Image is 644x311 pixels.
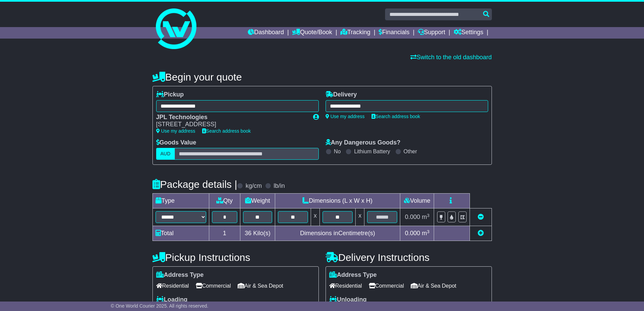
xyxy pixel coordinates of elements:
[209,226,240,241] td: 1
[248,27,284,39] a: Dashboard
[454,27,483,39] a: Settings
[369,281,404,291] span: Commercial
[156,296,188,304] label: Loading
[152,226,209,241] td: Total
[326,139,401,147] label: Any Dangerous Goods?
[354,148,390,155] label: Lithium Battery
[422,214,430,220] span: m
[405,230,420,237] span: 0.000
[334,148,341,155] label: No
[326,252,492,263] h4: Delivery Instructions
[152,194,209,208] td: Type
[209,194,240,208] td: Qty
[427,229,430,234] sup: 3
[275,226,400,241] td: Dimensions in Centimetre(s)
[156,121,306,128] div: [STREET_ADDRESS]
[156,271,204,279] label: Address Type
[427,213,430,218] sup: 3
[329,271,377,279] label: Address Type
[405,214,420,220] span: 0.000
[202,128,251,134] a: Search address book
[245,230,252,237] span: 36
[156,139,196,147] label: Goods Value
[156,128,195,134] a: Use my address
[326,91,357,98] label: Delivery
[273,182,285,190] label: lb/in
[240,226,275,241] td: Kilo(s)
[311,208,319,226] td: x
[152,71,492,83] h4: Begin your quote
[152,252,319,263] h4: Pickup Instructions
[478,214,484,220] a: Remove this item
[292,27,332,39] a: Quote/Book
[238,281,283,291] span: Air & Sea Depot
[404,148,417,155] label: Other
[372,114,420,119] a: Search address book
[156,148,175,160] label: AUD
[329,296,367,304] label: Unloading
[410,54,492,61] a: Switch to the old dashboard
[245,182,262,190] label: kg/cm
[379,27,409,39] a: Financials
[111,303,209,309] span: © One World Courier 2025. All rights reserved.
[478,230,484,237] a: Add new item
[152,179,237,190] h4: Package details |
[418,27,445,39] a: Support
[422,230,430,237] span: m
[411,281,456,291] span: Air & Sea Depot
[400,194,434,208] td: Volume
[240,194,275,208] td: Weight
[356,208,364,226] td: x
[340,27,370,39] a: Tracking
[275,194,400,208] td: Dimensions (L x W x H)
[156,114,306,121] div: JPL Technologies
[156,91,184,98] label: Pickup
[326,114,365,119] a: Use my address
[156,281,189,291] span: Residential
[196,281,231,291] span: Commercial
[329,281,362,291] span: Residential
